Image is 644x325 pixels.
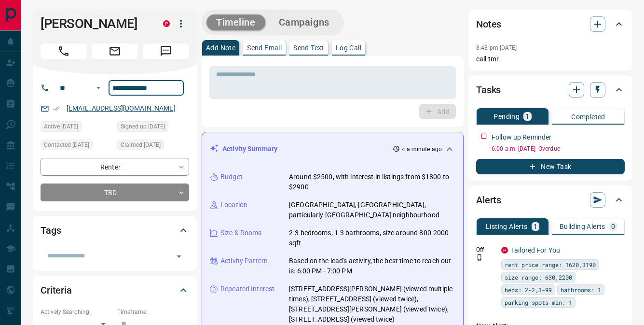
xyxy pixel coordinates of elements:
[501,247,508,254] div: property.ca
[121,122,165,131] span: Signed up [DATE]
[92,43,138,59] span: Email
[220,172,243,182] p: Budget
[561,285,601,295] span: bathrooms: 1
[41,184,189,201] div: TBD
[289,172,455,192] p: Around $2500, with interest in listings from $1800 to $2900
[505,260,596,269] span: rent price range: 1620,3190
[41,223,61,238] h2: Tags
[44,140,89,150] span: Contacted [DATE]
[336,44,361,51] p: Log Call
[476,245,495,254] p: Off
[117,140,189,153] div: Fri Nov 22 2024
[41,308,112,316] p: Actively Searching:
[41,140,112,153] div: Thu May 08 2025
[41,158,189,176] div: Renter
[476,16,501,32] h2: Notes
[117,308,189,316] p: Timeframe:
[206,44,235,51] p: Add Note
[402,145,442,154] p: < a minute ago
[121,140,161,150] span: Claimed [DATE]
[476,54,625,64] p: call tmr
[143,43,189,59] span: Message
[269,14,339,30] button: Campaigns
[476,78,625,101] div: Tasks
[492,144,625,153] p: 6:00 a.m. [DATE] - Overdue
[210,140,455,158] div: Activity Summary< a minute ago
[247,44,282,51] p: Send Email
[53,105,60,112] svg: Email Verified
[534,223,537,230] p: 1
[293,44,324,51] p: Send Text
[289,228,455,248] p: 2-3 bedrooms, 1-3 bathrooms, size around 800-2000 sqft
[493,113,520,120] p: Pending
[163,20,170,27] div: property.ca
[476,44,517,51] p: 8:48 pm [DATE]
[44,122,78,131] span: Active [DATE]
[289,284,455,325] p: [STREET_ADDRESS][PERSON_NAME] (viewed multiple times), [STREET_ADDRESS] (viewed twice), [STREET_A...
[172,250,186,263] button: Open
[476,254,483,261] svg: Push Notification Only
[289,200,455,220] p: [GEOGRAPHIC_DATA], [GEOGRAPHIC_DATA], particularly [GEOGRAPHIC_DATA] neighbourhood
[505,297,572,307] span: parking spots min: 1
[67,104,176,112] a: [EMAIL_ADDRESS][DOMAIN_NAME]
[220,200,247,210] p: Location
[220,284,274,294] p: Repeated Interest
[93,82,104,94] button: Open
[611,223,615,230] p: 0
[511,246,560,254] a: Tailored For You
[476,82,501,98] h2: Tasks
[41,283,72,298] h2: Criteria
[206,14,265,30] button: Timeline
[41,279,189,302] div: Criteria
[220,256,268,266] p: Activity Pattern
[560,223,605,230] p: Building Alerts
[486,223,528,230] p: Listing Alerts
[505,272,572,282] span: size range: 630,2200
[117,121,189,135] div: Fri Nov 22 2024
[220,228,262,238] p: Size & Rooms
[492,132,551,142] p: Follow up Reminder
[476,188,625,212] div: Alerts
[41,43,87,59] span: Call
[476,159,625,174] button: New Task
[476,192,501,208] h2: Alerts
[41,16,149,31] h1: [PERSON_NAME]
[476,13,625,36] div: Notes
[571,113,605,120] p: Completed
[41,121,112,135] div: Sun Nov 24 2024
[222,144,277,154] p: Activity Summary
[505,285,552,295] span: beds: 2-2,3-99
[525,113,529,120] p: 1
[41,219,189,242] div: Tags
[289,256,455,276] p: Based on the lead's activity, the best time to reach out is: 6:00 PM - 7:00 PM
